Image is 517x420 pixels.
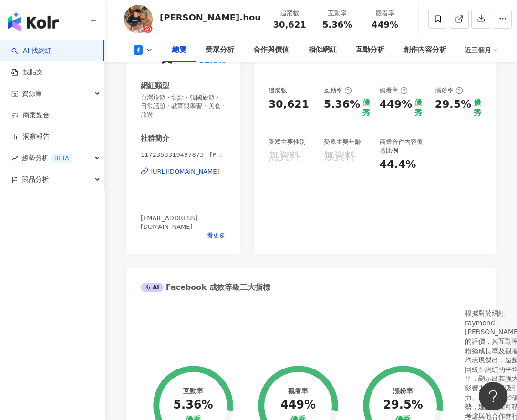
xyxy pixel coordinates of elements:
[362,97,370,119] div: 優秀
[11,111,50,120] a: 商案媒合
[11,46,52,56] a: searchAI 找網紅
[383,399,423,412] div: 29.5%
[380,97,412,119] div: 449%
[253,44,289,56] div: 合作與價值
[356,44,384,56] div: 互動分析
[324,149,355,164] div: 無資料
[22,147,72,169] span: 趨勢分析
[271,9,308,18] div: 追蹤數
[11,155,18,162] span: rise
[183,387,203,395] div: 互動率
[324,86,352,95] div: 互動率
[324,138,361,146] div: 受眾主要年齡
[269,97,309,112] div: 30,621
[273,20,306,30] span: 30,621
[393,387,413,395] div: 漲粉率
[207,231,226,240] span: 看更多
[269,149,300,164] div: 無資料
[414,97,425,119] div: 優秀
[172,44,186,56] div: 總覽
[465,42,498,58] div: 近三個月
[11,68,43,77] a: 找貼文
[22,169,49,190] span: 競品分析
[150,167,219,176] div: [URL][DOMAIN_NAME]
[51,154,72,163] div: BETA
[160,11,261,23] div: [PERSON_NAME].hou
[141,282,270,293] div: Facebook 成效等級三大指標
[288,387,308,395] div: 觀看率
[479,382,507,410] iframe: Help Scout Beacon - Open
[435,86,463,95] div: 漲粉率
[380,86,408,95] div: 觀看率
[206,44,234,56] div: 受眾分析
[380,157,416,172] div: 44.4%
[141,93,226,120] span: 台灣旅遊 · 甜點 · 韓國旅遊 · 日常話題 · 教育與學習 · 美食 · 旅遊
[319,9,355,18] div: 互動率
[141,133,169,143] div: 社群簡介
[474,97,481,119] div: 優秀
[124,5,153,33] img: KOL Avatar
[269,86,287,95] div: 追蹤數
[403,44,446,56] div: 創作內容分析
[435,97,471,112] div: 29.5%
[141,151,226,159] span: 1172353319497873 | [PERSON_NAME]
[269,138,306,146] div: 受眾主要性別
[280,399,316,412] div: 449%
[372,20,398,30] span: 449%
[22,83,42,104] span: 資源庫
[8,12,59,31] img: logo
[173,399,213,412] div: 5.36%
[322,20,352,30] span: 5.36%
[380,138,425,155] div: 商業合作內容覆蓋比例
[141,283,164,292] div: AI
[11,132,50,142] a: 洞察報告
[367,9,403,18] div: 觀看率
[141,167,226,176] a: [URL][DOMAIN_NAME]
[141,215,197,230] span: [EMAIL_ADDRESS][DOMAIN_NAME]
[308,44,337,56] div: 相似網紅
[141,81,169,91] div: 網紅類型
[324,97,360,119] div: 5.36%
